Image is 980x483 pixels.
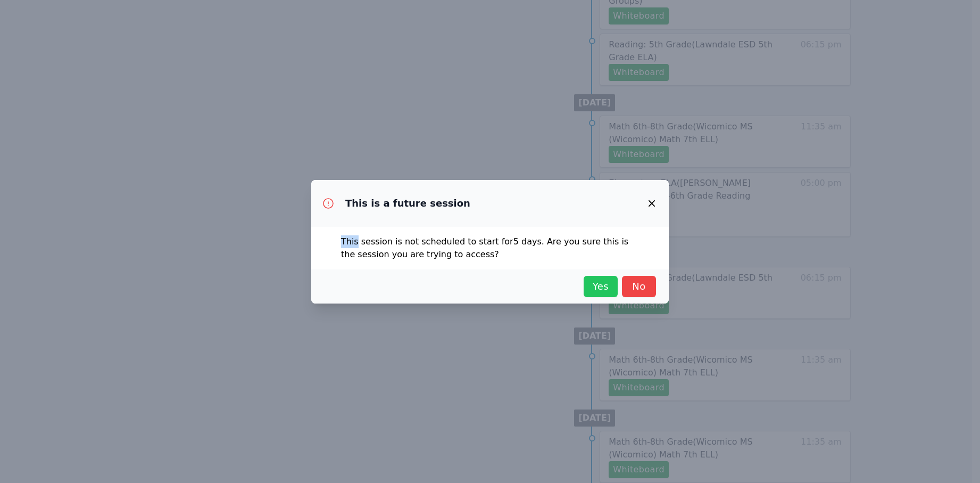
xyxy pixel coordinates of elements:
[584,276,618,297] button: Yes
[345,197,470,210] h3: This is a future session
[589,279,612,294] span: Yes
[627,279,651,294] span: No
[622,276,656,297] button: No
[341,235,639,261] p: This session is not scheduled to start for 5 days . Are you sure this is the session you are tryi...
